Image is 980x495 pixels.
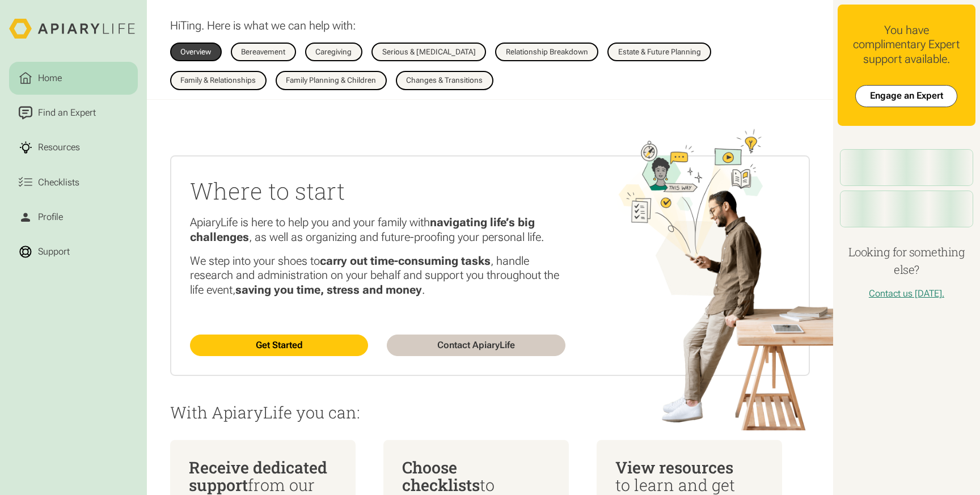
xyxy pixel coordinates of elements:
[305,43,362,62] a: Caregiving
[190,215,535,244] strong: navigating life’s big challenges
[190,215,565,244] p: ApiaryLife is here to help you and your family with , as well as organizing and future-proofing y...
[320,254,491,268] strong: carry out time-consuming tasks
[869,288,944,299] a: Contact us [DATE].
[855,85,957,107] a: Engage an Expert
[170,404,810,421] p: With ApiaryLife you can:
[607,43,711,62] a: Estate & Future Planning
[170,43,222,62] a: Overview
[286,77,376,84] div: Family Planning & Children
[371,43,486,62] a: Serious & [MEDICAL_DATA]
[36,176,82,189] div: Checklists
[9,97,138,129] a: Find an Expert
[36,141,82,154] div: Resources
[36,245,72,259] div: Support
[231,43,296,62] a: Bereavement
[180,77,256,84] div: Family & Relationships
[838,244,975,278] h4: Looking for something else?
[235,283,422,297] strong: saving you time, stress and money
[9,132,138,164] a: Resources
[170,19,356,33] p: Hi . Here is what we can help with:
[382,48,476,56] div: Serious & [MEDICAL_DATA]
[9,62,138,94] a: Home
[615,456,733,478] span: View resources
[241,48,285,56] div: Bereavement
[9,201,138,233] a: Profile
[180,19,201,32] span: Ting
[387,335,565,357] a: Contact ApiaryLife
[315,48,352,56] div: Caregiving
[9,236,138,268] a: Support
[506,48,588,56] div: Relationship Breakdown
[36,71,64,85] div: Home
[406,77,483,84] div: Changes & Transitions
[190,335,369,357] a: Get Started
[36,210,65,224] div: Profile
[36,106,98,120] div: Find an Expert
[276,71,387,90] a: Family Planning & Children
[847,23,966,67] div: You have complimentary Expert support available.
[190,254,565,298] p: We step into your shoes to , handle research and administration on your behalf and support you th...
[495,43,598,62] a: Relationship Breakdown
[9,166,138,198] a: Checklists
[618,48,701,56] div: Estate & Future Planning
[170,71,267,90] a: Family & Relationships
[190,175,565,206] h2: Where to start
[396,71,493,90] a: Changes & Transitions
